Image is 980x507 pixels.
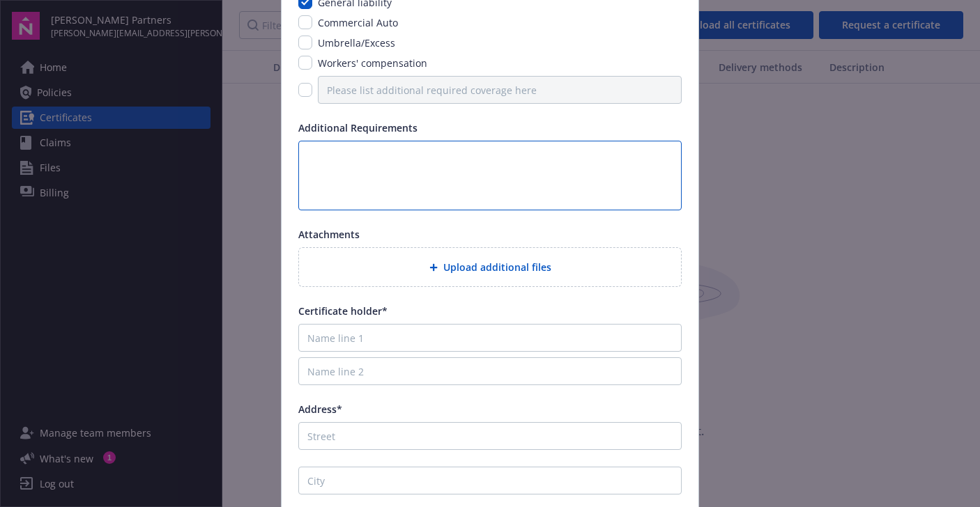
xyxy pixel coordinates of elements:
[318,16,398,29] span: Commercial Auto
[298,247,682,287] div: Upload additional files
[443,260,551,274] span: Upload additional files
[298,324,682,352] input: Name line 1
[318,56,427,70] span: Workers' compensation
[318,76,682,104] input: Please list additional required coverage here
[298,403,342,416] span: Address*
[298,121,418,134] span: Additional Requirements
[298,357,682,385] input: Name line 2
[298,304,388,318] span: Certificate holder*
[298,422,682,450] input: Street
[298,467,682,494] input: City
[318,36,395,49] span: Umbrella/Excess
[298,228,360,241] span: Attachments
